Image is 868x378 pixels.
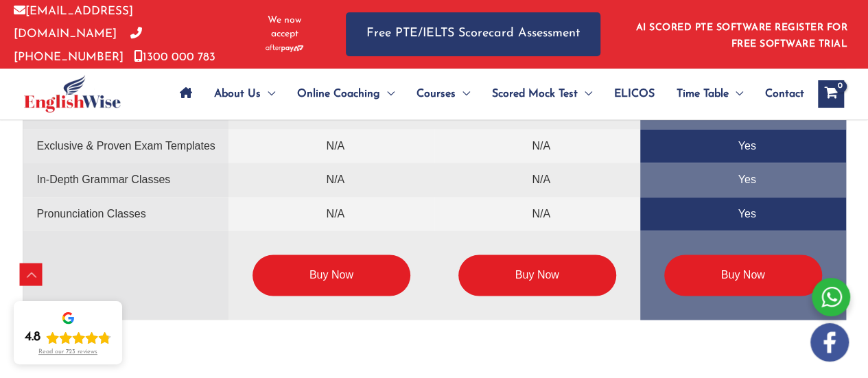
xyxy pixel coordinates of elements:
a: 1300 000 783 [134,51,215,63]
td: Yes [640,197,846,231]
span: Scored Mock Test [492,70,578,118]
td: N/A [434,163,640,196]
td: N/A [434,129,640,163]
img: cropped-ew-logo [24,75,121,113]
td: N/A [228,197,434,231]
span: Menu Toggle [380,70,395,118]
span: Courses [417,70,456,118]
span: Contact [765,70,804,118]
span: Menu Toggle [456,70,470,118]
td: N/A [434,197,640,231]
span: Menu Toggle [578,70,592,118]
span: Time Table [677,70,729,118]
a: [EMAIL_ADDRESS][DOMAIN_NAME] [14,5,133,40]
img: white-facebook.png [810,323,849,362]
a: Time TableMenu Toggle [666,70,754,118]
div: Read our 723 reviews [38,349,97,356]
a: AI SCORED PTE SOFTWARE REGISTER FOR FREE SOFTWARE TRIAL [636,23,848,49]
td: Pronunciation Classes [23,197,228,231]
span: Online Coaching [297,70,380,118]
div: Rating: 4.8 out of 5 [25,329,111,346]
td: N/A [228,163,434,196]
td: Yes [640,163,846,196]
td: N/A [228,129,434,163]
a: Free PTE/IELTS Scorecard Assessment [346,12,600,56]
img: Afterpay-Logo [266,45,303,52]
span: About Us [214,70,261,118]
nav: Site Navigation: Main Menu [169,70,804,118]
a: Buy Now [664,255,822,296]
td: In-Depth Grammar Classes [23,163,228,196]
a: [PHONE_NUMBER] [14,28,142,62]
a: Buy Now [458,255,616,296]
a: Contact [754,70,804,118]
span: We now accept [257,14,312,41]
a: ELICOS [603,70,666,118]
a: Scored Mock TestMenu Toggle [481,70,603,118]
div: 4.8 [25,329,40,346]
td: Yes [640,129,846,163]
a: View Shopping Cart, empty [818,80,844,108]
a: About UsMenu Toggle [203,70,286,118]
td: Exclusive & Proven Exam Templates [23,129,228,163]
a: CoursesMenu Toggle [406,70,481,118]
span: Menu Toggle [729,70,743,118]
span: Menu Toggle [261,70,275,118]
a: Online CoachingMenu Toggle [286,70,406,118]
span: ELICOS [614,70,655,118]
a: Buy Now [253,255,410,296]
aside: Header Widget 1 [628,12,854,56]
